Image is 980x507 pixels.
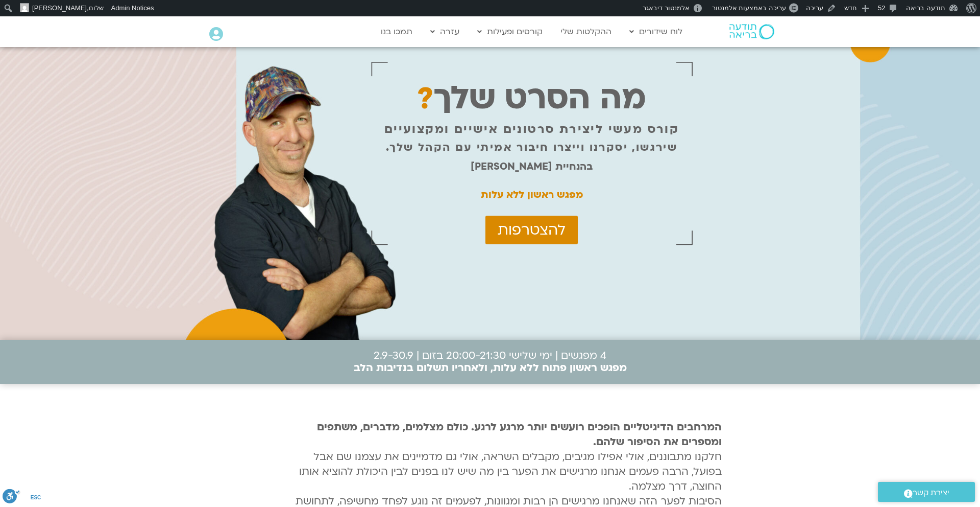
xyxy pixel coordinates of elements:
b: מפגש ראשון פתוח ללא עלות, ולאחריו תשלום בנדיבות הלב [354,361,627,375]
strong: מפגש ראשון ללא עלות [481,188,583,201]
strong: המרחבים הדיגיטליים הופכים רועשים יותר מרגע לרגע. כולם מצלמים, מדברים, משתפים ומספרים את הסיפור שלהם. [317,420,722,449]
p: 4 מפגשים | ימי שלישי 20:00-21:30 בזום | 2.9-30.9 [354,350,627,374]
span: להצטרפות [498,222,566,238]
p: קורס מעשי ליצירת סרטונים אישיים ומקצועיים [384,123,679,136]
p: מה הסרט שלך [417,92,646,105]
span: ? [417,79,433,119]
a: קורסים ופעילות [472,22,548,41]
a: תמכו בנו [376,22,418,41]
p: שירגשו, יסקרנו וייצרו חיבור אמיתי עם הקהל שלך. [386,141,677,154]
a: יצירת קשר [878,482,975,502]
a: לוח שידורים [624,22,688,41]
a: להצטרפות [485,216,578,244]
span: [PERSON_NAME] [32,4,87,12]
a: ההקלטות שלי [555,22,617,41]
span: יצירת קשר [913,486,949,500]
span: עריכה באמצעות אלמנטור [712,4,786,12]
img: תודעה בריאה [729,24,774,39]
strong: בהנחיית [PERSON_NAME] [471,160,593,173]
a: עזרה [425,22,464,41]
